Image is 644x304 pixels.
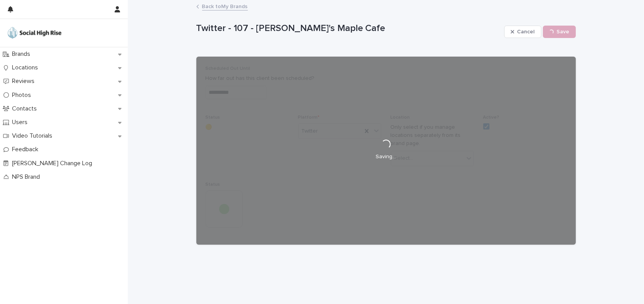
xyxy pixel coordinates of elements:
img: o5DnuTxEQV6sW9jFYBBf [6,25,63,41]
p: Photos [9,92,37,99]
p: [PERSON_NAME] Change Log [9,160,98,167]
p: Feedback [9,146,45,153]
p: Locations [9,64,44,71]
button: Save [543,26,576,38]
p: Reviews [9,78,41,85]
p: NPS Brand [9,173,46,181]
p: Saving… [376,154,396,160]
button: Cancel [504,26,541,38]
span: Save [557,29,570,35]
p: Video Tutorials [9,132,58,140]
p: Brands [9,50,36,58]
p: Contacts [9,105,43,112]
p: Twitter - 107 - [PERSON_NAME]'s Maple Cafe [196,23,501,34]
span: Cancel [517,29,535,35]
a: Back toMy Brands [202,2,248,10]
p: Users [9,119,34,126]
